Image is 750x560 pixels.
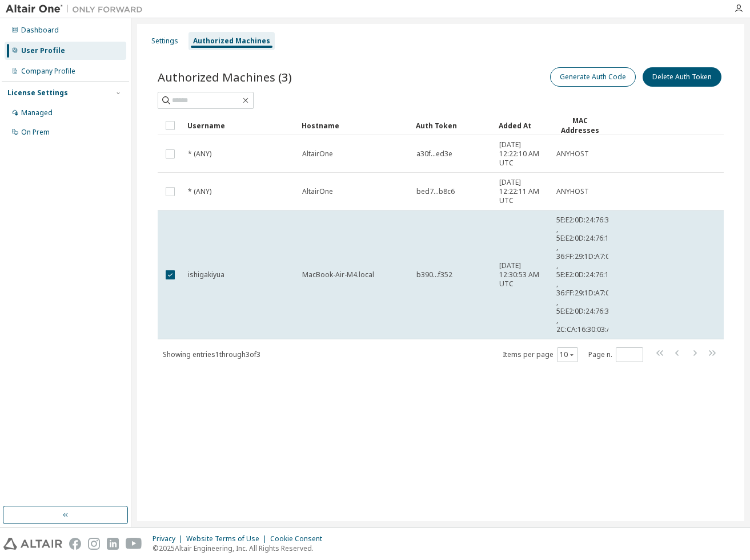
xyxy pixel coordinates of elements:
[416,116,490,135] div: Auth Token
[550,67,636,87] button: Generate Auth Code
[153,543,329,553] p: © 2025 Altair Engineering, Inc. All Rights Reserved.
[499,140,546,168] span: [DATE] 12:22:10 AM UTC
[560,350,575,359] button: 10
[270,534,329,543] div: Cookie Consent
[556,216,615,334] span: 5E:E2:0D:24:76:3B , 5E:E2:0D:24:76:1B , 36:FF:29:1D:A7:C4 , 5E:E2:0D:24:76:1C , 36:FF:29:1D:A7:C0...
[556,116,604,135] div: MAC Addresses
[151,36,178,46] div: Settings
[416,187,455,196] span: bed7...b8c6
[126,538,142,550] img: youtube.svg
[163,350,260,359] span: Showing entries 1 through 3 of 3
[188,149,211,159] span: * (ANY)
[588,347,643,362] span: Page n.
[69,538,81,550] img: facebook.svg
[88,538,100,550] img: instagram.svg
[153,534,186,543] div: Privacy
[21,46,65,55] div: User Profile
[499,116,547,135] div: Added At
[158,69,292,85] span: Authorized Machines (3)
[643,67,721,87] button: Delete Auth Token
[416,149,452,159] span: a30f...ed3e
[193,36,270,46] div: Authorized Machines
[3,538,62,550] img: altair_logo.svg
[503,347,578,362] span: Items per page
[416,270,452,279] span: b390...f352
[21,128,50,137] div: On Prem
[499,261,546,289] span: [DATE] 12:30:53 AM UTC
[556,187,589,196] span: ANYHOST
[21,26,59,35] div: Dashboard
[302,187,333,196] span: AltairOne
[186,534,270,543] div: Website Terms of Use
[107,538,119,550] img: linkedin.svg
[302,116,407,135] div: Hostname
[302,270,374,279] span: MacBook-Air-M4.local
[7,88,68,98] div: License Settings
[21,67,75,76] div: Company Profile
[187,116,292,135] div: Username
[6,3,149,15] img: Altair One
[556,149,589,159] span: ANYHOST
[21,108,53,117] div: Managed
[188,187,211,196] span: * (ANY)
[499,178,546,205] span: [DATE] 12:22:11 AM UTC
[302,149,333,159] span: AltairOne
[188,270,224,279] span: ishigakiyua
